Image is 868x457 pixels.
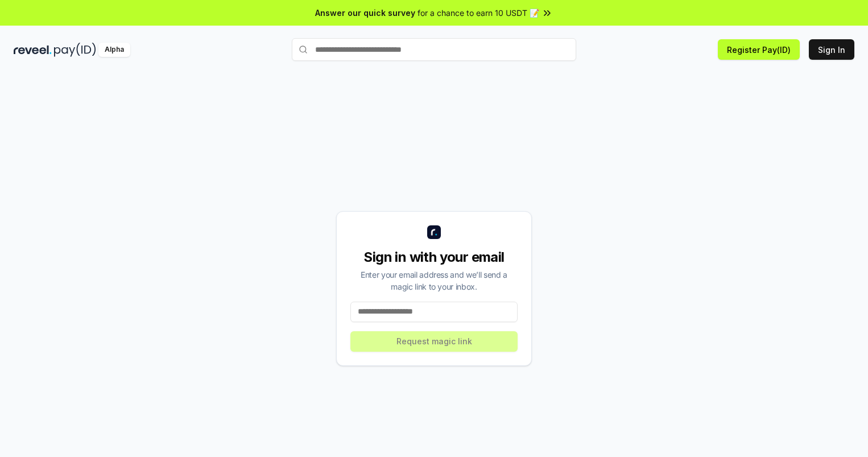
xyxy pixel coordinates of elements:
button: Register Pay(ID) [718,39,800,60]
img: pay_id [54,43,96,57]
span: Answer our quick survey [315,7,415,19]
img: reveel_dark [14,43,52,57]
div: Sign in with your email [350,248,518,266]
div: Alpha [98,43,130,57]
button: Sign In [809,39,854,60]
img: logo_small [427,225,441,239]
div: Enter your email address and we’ll send a magic link to your inbox. [350,269,518,293]
span: for a chance to earn 10 USDT 📝 [418,7,539,19]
